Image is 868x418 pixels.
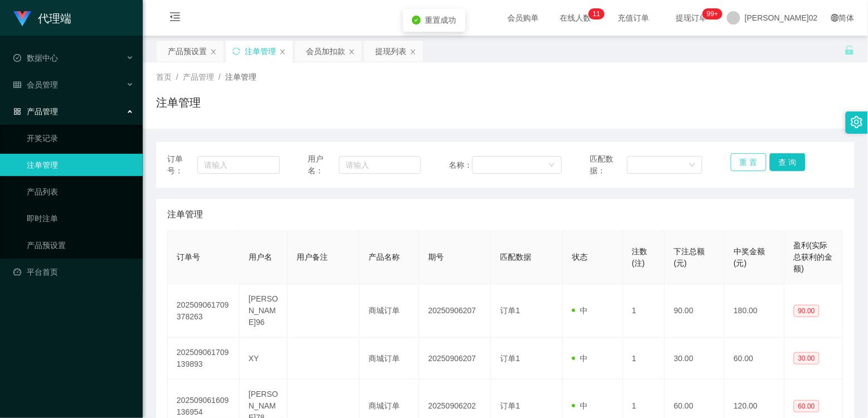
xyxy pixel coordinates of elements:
a: 即时注单 [27,207,134,230]
button: 重 置 [731,153,767,171]
td: 30.00 [665,338,725,380]
button: 查 询 [770,153,806,171]
i: 图标： AppStore-O [13,108,21,115]
font: 会员管理 [27,80,58,89]
span: 匹配数据： [590,153,627,177]
span: 订单1 [500,354,520,363]
a: 产品列表 [27,181,134,203]
p: 1 [597,8,600,20]
font: 数据中心 [27,54,58,62]
span: / [219,72,221,81]
td: XY [240,338,288,380]
span: 60.00 [794,400,819,412]
font: 简体 [839,13,855,22]
td: [PERSON_NAME]96 [240,284,288,338]
i: 图标: sync [232,47,240,55]
td: 202509061709139893 [168,338,240,380]
td: 1 [623,338,665,380]
i: 图标：check-circle [412,16,421,25]
span: 下注总额(元) [674,247,705,268]
td: 20250906207 [419,284,491,338]
span: 订单1 [500,306,520,315]
font: 在线人数 [560,13,591,22]
span: 产品名称 [368,252,400,261]
span: 30.00 [794,352,819,364]
sup: 1102 [702,8,722,20]
i: 图标： 向下 [689,162,696,169]
span: 注数(注) [632,247,648,268]
i: 图标： 解锁 [845,45,855,55]
a: 产品预设置 [27,234,134,256]
i: 图标： 关闭 [410,48,416,55]
input: 请输入 [197,156,280,174]
span: 订单号： [167,153,197,177]
span: 注单管理 [167,208,203,221]
a: 代理端 [13,13,71,22]
td: 202509061709378263 [168,284,240,338]
input: 请输入 [339,156,421,174]
span: 注单管理 [225,72,256,81]
span: 用户备注 [297,252,328,261]
font: 中 [580,401,588,410]
a: 开奖记录 [27,127,134,149]
div: 注单管理 [245,41,276,62]
span: 名称： [449,159,472,171]
i: 图标： 关闭 [210,48,217,55]
span: 期号 [428,252,444,261]
span: 状态 [572,252,588,261]
span: 产品管理 [183,72,214,81]
p: 1 [593,8,597,20]
span: 订单号 [177,252,200,261]
span: 90.00 [794,305,819,317]
h1: 注单管理 [156,94,201,111]
a: 图标： 仪表板平台首页 [13,261,134,283]
i: 图标： 关闭 [348,48,355,55]
span: 首页 [156,72,172,81]
span: 订单1 [500,401,520,410]
td: 60.00 [725,338,784,380]
font: 提现订单 [676,13,707,22]
span: 用户名： [308,153,339,177]
a: 注单管理 [27,154,134,176]
span: / [176,72,178,81]
font: 中 [580,354,588,363]
div: 提现列表 [375,41,406,62]
i: 图标： 向下 [549,162,555,169]
font: 中 [580,306,588,315]
i: 图标： 设置 [851,116,863,128]
i: 图标： global [831,14,839,22]
h1: 代理端 [38,1,71,36]
font: 产品管理 [27,107,58,116]
span: 盈利(实际总获利的金额) [794,241,833,273]
td: 商城订单 [360,284,419,338]
td: 20250906207 [419,338,491,380]
div: 会员加扣款 [306,41,345,62]
td: 90.00 [665,284,725,338]
span: 中奖金额(元) [734,247,765,268]
div: 产品预设置 [168,41,207,62]
td: 1 [623,284,665,338]
i: 图标： menu-fold [156,1,194,36]
td: 商城订单 [360,338,419,380]
i: 图标： check-circle-o [13,54,21,62]
i: 图标： table [13,81,21,89]
i: 图标： 关闭 [279,48,286,55]
td: 180.00 [725,284,784,338]
img: logo.9652507e.png [13,11,31,27]
sup: 11 [589,8,605,20]
font: 充值订单 [618,13,649,22]
span: 匹配数据 [500,252,531,261]
span: 用户名 [249,252,272,261]
span: 重置成功 [425,16,457,25]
